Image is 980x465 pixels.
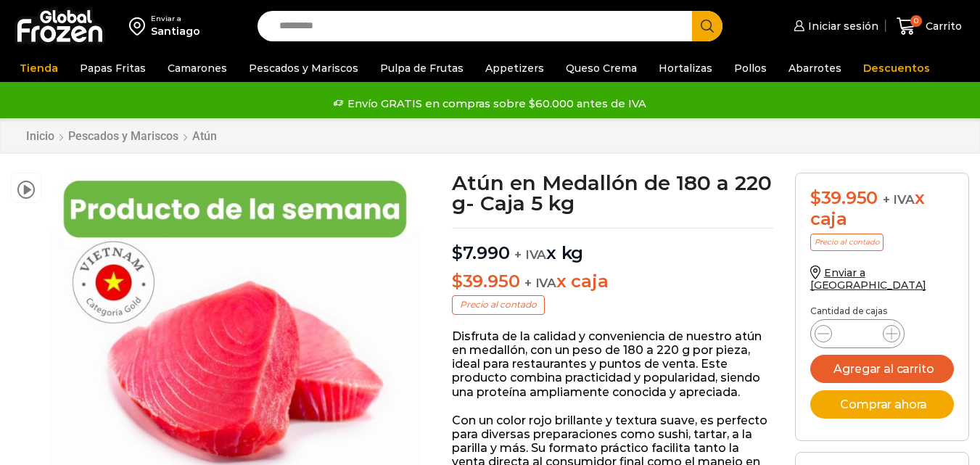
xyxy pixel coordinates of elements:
a: Pescados y Mariscos [67,129,179,143]
h1: Atún en Medallón de 180 a 220 g- Caja 5 kg [452,173,773,213]
a: 0 Carrito [893,9,965,44]
a: Atún [192,129,218,143]
a: Hortalizas [651,54,720,82]
div: Enviar a [151,14,200,24]
span: + IVA [883,192,915,207]
p: x kg [452,228,773,264]
div: Santiago [151,24,200,38]
span: Iniciar sesión [804,19,878,33]
a: Pescados y Mariscos [242,54,366,82]
bdi: 39.950 [452,271,519,292]
span: 0 [910,15,922,27]
button: Search button [692,11,722,41]
span: $ [810,187,821,208]
p: Precio al contado [810,234,884,251]
a: Tienda [12,54,65,82]
a: Inicio [25,129,55,143]
div: x caja [810,188,954,230]
a: Iniciar sesión [790,12,878,41]
a: Pollos [727,54,774,82]
nav: Breadcrumb [25,129,218,143]
a: Papas Fritas [73,54,153,82]
input: Product quantity [844,324,871,344]
bdi: 7.990 [452,242,510,263]
p: Disfruta de la calidad y conveniencia de nuestro atún en medallón, con un peso de 180 a 220 g por... [452,329,773,399]
a: Camarones [160,54,234,82]
p: Precio al contado [452,295,545,314]
button: Agregar al carrito [810,355,954,383]
a: Enviar a [GEOGRAPHIC_DATA] [810,266,926,292]
span: + IVA [514,247,546,262]
a: Pulpa de Frutas [373,54,471,82]
span: $ [452,271,463,292]
a: Appetizers [478,54,551,82]
a: Queso Crema [559,54,644,82]
bdi: 39.950 [810,187,878,208]
p: x caja [452,271,773,292]
p: Cantidad de cajas [810,306,954,316]
span: Carrito [922,19,962,33]
button: Comprar ahora [810,390,954,419]
a: Descuentos [856,54,937,82]
img: address-field-icon.svg [129,14,151,38]
span: $ [452,242,463,263]
a: Abarrotes [781,54,849,82]
span: + IVA [524,276,556,290]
